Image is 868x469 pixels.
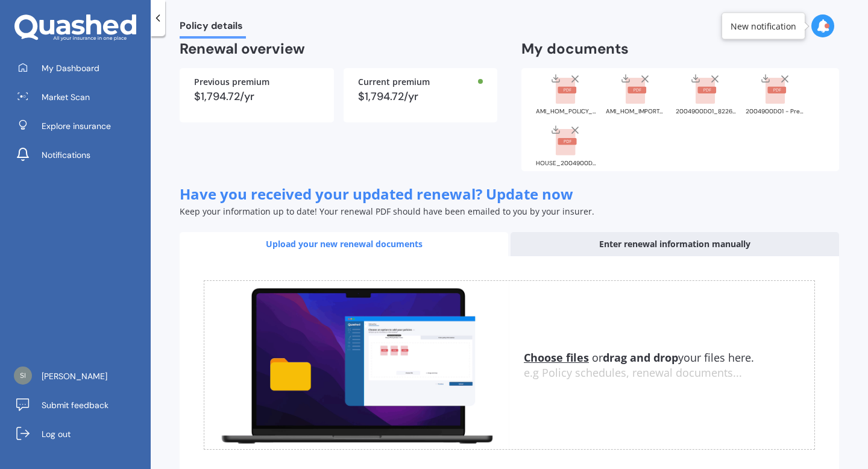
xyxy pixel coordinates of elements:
div: 2004900D01_82264581 2 Cox Street, Auckland (House).pdf [676,109,736,115]
a: Notifications [9,143,151,167]
div: Previous premium [194,78,319,86]
span: Notifications [42,149,90,161]
a: [PERSON_NAME] [9,364,151,388]
div: Upload your new renewal documents [180,232,508,256]
div: AMI_HOM_POLICY_SCHEDULE_HOMA00348939_20241002213838153.pdf [536,109,596,115]
a: Submit feedback [9,393,151,417]
span: Explore insurance [42,120,111,132]
span: [PERSON_NAME] [42,370,107,382]
h2: My documents [521,40,629,58]
span: Market Scan [42,91,90,103]
div: New notification [731,20,796,32]
u: Choose files [524,350,589,365]
span: Policy details [180,20,246,36]
div: $1,794.72/yr [194,91,319,102]
b: drag and drop [603,350,678,365]
span: Have you received your updated renewal? Update now [180,184,573,204]
div: e.g Policy schedules, renewal documents... [524,367,814,380]
div: Current premium [358,78,483,86]
span: My Dashboard [42,62,99,74]
img: upload.de96410c8ce839c3fdd5.gif [204,281,509,449]
div: 2004900D01 - Premier House.pdf [746,109,806,115]
a: Explore insurance [9,114,151,138]
img: 5845d3f3e2fcac01f39ca066a5eab7ba [14,367,32,385]
div: HOUSE_2004900D01.pdf [536,160,596,166]
span: Log out [42,428,71,440]
div: AMI_HOM_IMPORTANT_INFORMATION_HOMA00348939_20241002213838153.pdf [606,109,666,115]
div: Enter renewal information manually [511,232,839,256]
a: My Dashboard [9,56,151,80]
span: or your files here. [524,350,754,365]
div: $1,794.72/yr [358,91,483,102]
span: Keep your information up to date! Your renewal PDF should have been emailed to you by your insurer. [180,206,594,217]
h2: Renewal overview [180,40,497,58]
a: Market Scan [9,85,151,109]
span: Submit feedback [42,399,108,411]
a: Log out [9,422,151,446]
